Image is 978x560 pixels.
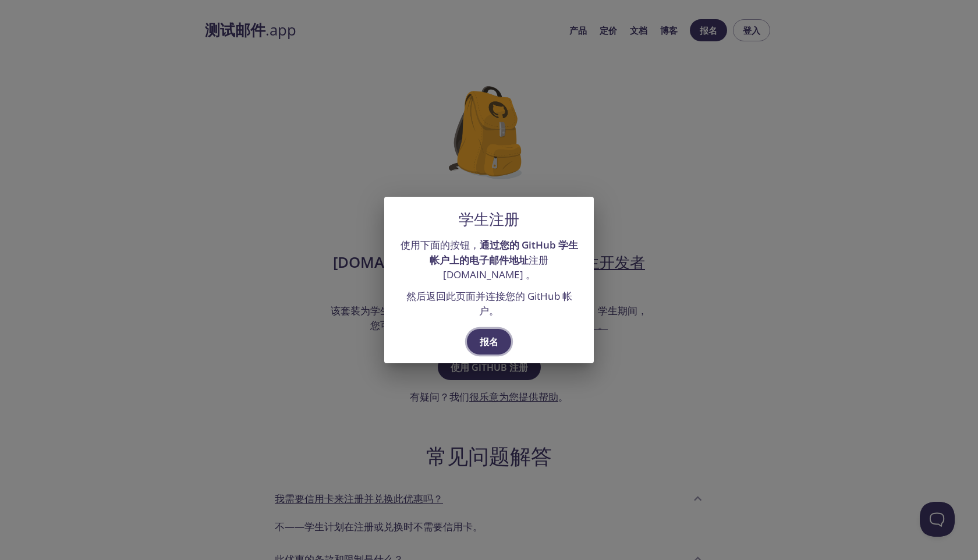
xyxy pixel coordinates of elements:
[480,335,498,348] font: 报名
[467,329,511,355] button: 报名
[406,289,572,318] font: 然后返回此页面并连接您的 GitHub 帐户。
[430,238,578,267] font: 通过您的 GitHub 学生帐户上的电子邮件地址
[459,209,519,229] font: 学生注册
[401,238,480,251] font: 使用下面的按钮，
